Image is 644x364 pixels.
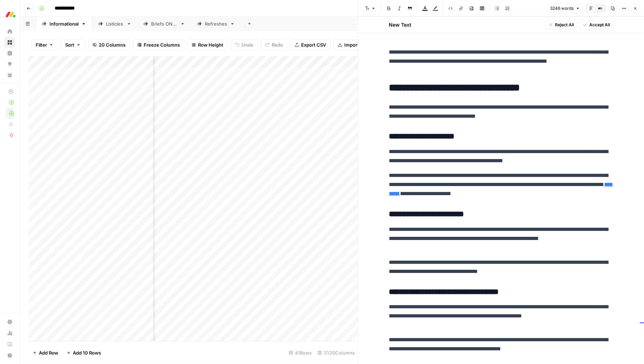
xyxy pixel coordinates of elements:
div: Informational [49,20,79,27]
button: Freeze Columns [133,39,184,50]
a: Informational [36,17,92,31]
button: Sort [61,39,85,50]
a: Your Data [4,69,15,81]
button: Undo [231,39,258,50]
a: Browse [4,37,15,48]
div: Briefs ONLY [151,20,177,27]
span: Export CSV [301,41,326,48]
span: 20 Columns [99,41,126,48]
span: Reject All [555,22,574,28]
button: Workspace: Monday.com [4,6,15,23]
span: Import CSV [344,41,370,48]
button: Add 10 Rows [62,347,105,358]
span: Add Row [39,349,58,356]
a: Usage [4,328,15,339]
button: Help + Support [4,350,15,361]
a: Settings [4,316,15,328]
span: Undo [242,41,253,48]
span: Accept All [589,22,610,28]
button: 3246 words [547,4,583,13]
button: Add Row [28,347,62,358]
span: 3246 words [550,5,574,12]
div: 41 Rows [286,347,315,358]
a: Opportunities [4,59,15,70]
a: Insights [4,48,15,59]
h2: New Text [389,21,411,28]
a: Refreshes [191,17,241,31]
span: Add 10 Rows [73,349,101,356]
span: Freeze Columns [144,41,180,48]
span: Filter [36,41,47,48]
button: 20 Columns [88,39,130,50]
img: Monday.com Logo [4,8,17,21]
a: Home [4,26,15,37]
div: Listicles [106,20,124,27]
div: Refreshes [205,20,227,27]
span: Sort [65,41,74,48]
button: Redo [261,39,287,50]
button: Row Height [187,39,228,50]
button: Filter [31,39,58,50]
button: Import CSV [333,39,374,50]
button: Reject All [545,20,577,29]
div: 17/20 Columns [315,347,358,358]
span: Row Height [198,41,223,48]
button: Accept All [580,20,613,29]
a: Listicles [92,17,137,31]
a: Learning Hub [4,339,15,350]
span: Redo [272,41,283,48]
button: Export CSV [290,39,331,50]
a: Briefs ONLY [137,17,191,31]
